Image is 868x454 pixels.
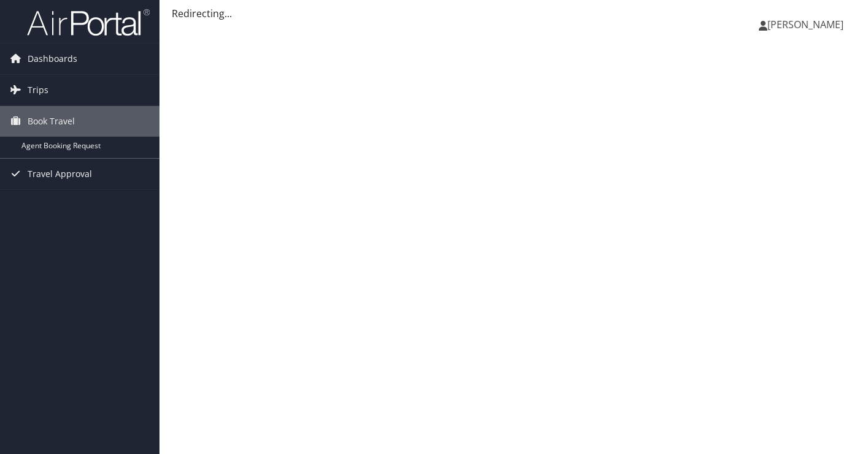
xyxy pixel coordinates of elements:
span: Dashboards [28,44,77,74]
div: Redirecting... [172,6,856,21]
span: [PERSON_NAME] [767,18,843,31]
span: Book Travel [28,106,75,137]
a: [PERSON_NAME] [759,6,856,43]
img: airportal-logo.png [27,8,150,37]
span: Trips [28,75,48,105]
span: Travel Approval [28,159,92,189]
